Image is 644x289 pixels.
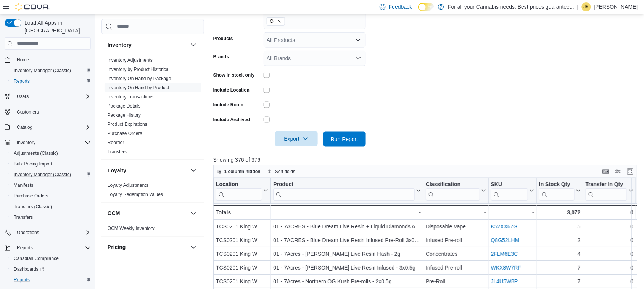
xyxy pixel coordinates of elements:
[14,92,91,101] span: Users
[108,210,187,217] button: OCM
[14,107,91,117] span: Customers
[582,2,591,11] div: Jennifer Kinzie
[14,150,58,156] span: Adjustments (Classic)
[11,77,91,86] span: Reports
[17,93,29,100] span: Users
[14,193,48,199] span: Purchase Orders
[491,208,534,217] div: -
[539,222,581,231] div: 5
[585,181,627,200] div: Transfer In Qty
[539,208,581,217] div: 3,072
[14,228,42,237] button: Operations
[14,255,59,262] span: Canadian Compliance
[355,37,361,43] button: Open list of options
[14,204,52,210] span: Transfers (Classic)
[101,181,204,202] div: Loyalty
[491,181,534,200] button: SKU
[14,123,91,132] span: Catalog
[491,223,517,230] a: K52XX67G
[426,249,486,258] div: Concentrates
[108,121,147,127] span: Product Expirations
[17,124,32,130] span: Catalog
[108,226,155,231] a: OCM Weekly Inventory
[213,156,641,164] p: Showing 376 of 376
[448,2,574,11] p: For all your Cannabis needs. Best prices guaranteed.
[108,103,141,109] a: Package Details
[585,181,627,188] div: Transfer In Qty
[11,213,91,222] span: Transfers
[216,181,268,200] button: Location
[108,149,127,154] a: Transfers
[586,236,634,245] div: 0
[224,169,261,175] span: 1 column hidden
[108,41,187,49] button: Inventory
[14,243,36,252] button: Reports
[108,192,163,197] a: Loyalty Redemption Values
[273,181,421,200] button: Product
[14,138,91,147] span: Inventory
[108,94,154,100] a: Inventory Transactions
[108,149,127,155] span: Transfers
[585,181,633,200] button: Transfer In Qty
[389,3,412,11] span: Feedback
[11,159,55,169] a: Bulk Pricing Import
[108,183,148,189] span: Loyalty Adjustments
[14,67,71,74] span: Inventory Manager (Classic)
[213,117,250,123] label: Include Archived
[586,249,634,258] div: 0
[418,3,434,11] input: Dark Mode
[14,266,44,272] span: Dashboards
[584,2,589,11] span: JK
[108,140,124,146] span: Reorder
[491,181,528,200] div: SKU URL
[273,208,421,217] div: -
[216,222,268,231] div: TCS0201 King W
[539,263,581,272] div: 7
[11,77,33,86] a: Reports
[14,92,32,101] button: Users
[14,55,91,64] span: Home
[108,58,153,63] a: Inventory Adjustments
[11,159,91,169] span: Bulk Pricing Import
[426,181,480,188] div: Classification
[108,210,120,217] h3: OCM
[11,265,91,274] span: Dashboards
[108,103,141,109] span: Package Details
[426,208,486,217] div: -
[14,123,35,132] button: Catalog
[2,54,94,65] button: Home
[270,18,276,25] span: Oil
[2,91,94,102] button: Users
[189,209,198,218] button: OCM
[108,244,187,251] button: Pricing
[331,135,358,143] span: Run Report
[491,278,518,284] a: JL4U5W8P
[11,149,61,158] a: Adjustments (Classic)
[8,264,94,275] a: Dashboards
[108,76,171,81] a: Inventory On Hand by Package
[577,2,579,11] p: |
[14,182,33,188] span: Manifests
[2,227,94,238] button: Operations
[2,137,94,148] button: Inventory
[108,167,126,174] h3: Loyalty
[8,275,94,285] button: Reports
[539,249,581,258] div: 4
[626,167,635,176] button: Enter fullscreen
[11,202,91,211] span: Transfers (Classic)
[108,244,126,251] h3: Pricing
[11,202,55,211] a: Transfers (Classic)
[539,181,575,200] div: In Stock Qty
[216,249,268,258] div: TCS0201 King W
[426,181,480,200] div: Classification
[11,66,91,75] span: Inventory Manager (Classic)
[11,170,91,179] span: Inventory Manager (Classic)
[273,277,421,286] div: 01 - 7Acres - Northern OG Kush Pre-rolls - 2x0.5g
[491,251,518,257] a: 2FLM6E3C
[216,263,268,272] div: TCS0201 King W
[14,243,91,252] span: Reports
[14,138,39,147] button: Inventory
[2,242,94,253] button: Reports
[11,170,74,179] a: Inventory Manager (Classic)
[216,236,268,245] div: TCS0201 King W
